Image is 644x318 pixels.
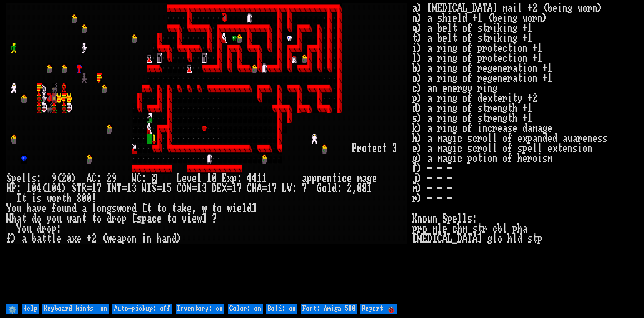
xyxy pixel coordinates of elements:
[207,174,212,184] div: 1
[137,214,142,224] div: s
[127,204,132,214] div: r
[6,214,11,224] div: W
[107,204,112,214] div: g
[362,184,367,194] div: 8
[42,204,47,214] div: e
[37,234,42,244] div: a
[132,184,137,194] div: 3
[217,204,222,214] div: o
[242,204,247,214] div: l
[227,204,232,214] div: w
[197,214,202,224] div: w
[157,204,162,214] div: t
[122,204,127,214] div: o
[37,174,42,184] div: :
[347,184,352,194] div: 2
[47,214,52,224] div: y
[37,214,42,224] div: o
[357,144,362,154] div: r
[177,204,182,214] div: a
[162,204,167,214] div: o
[232,184,237,194] div: 1
[122,214,127,224] div: p
[117,234,122,244] div: a
[47,194,52,204] div: w
[167,184,172,194] div: 5
[301,304,357,314] input: Font: Amiga 500
[182,174,187,184] div: e
[327,174,332,184] div: n
[112,174,117,184] div: 9
[247,184,252,194] div: C
[177,184,182,194] div: C
[237,184,242,194] div: 7
[327,184,332,194] div: l
[147,214,152,224] div: a
[67,214,72,224] div: w
[132,234,137,244] div: n
[142,174,147,184] div: :
[232,174,237,184] div: p
[222,174,227,184] div: E
[302,174,307,184] div: a
[27,224,32,234] div: u
[42,234,47,244] div: t
[228,304,263,314] input: Color: on
[52,174,57,184] div: 9
[92,234,97,244] div: 2
[52,204,57,214] div: f
[47,234,52,244] div: t
[122,184,127,194] div: =
[32,234,37,244] div: b
[176,304,224,314] input: Inventory: on
[332,184,337,194] div: d
[11,234,16,244] div: )
[57,224,62,234] div: :
[337,184,342,194] div: :
[367,144,372,154] div: t
[82,204,87,214] div: a
[117,214,122,224] div: o
[67,194,72,204] div: h
[322,174,327,184] div: e
[382,144,387,154] div: t
[107,174,112,184] div: 2
[202,214,207,224] div: ]
[82,194,87,204] div: 0
[212,184,217,194] div: D
[412,3,638,302] stats: a) [MEDICAL_DATA] mail +2 (being worn) n) a shield +1 (being worn) q) a belt of striking +1 t) a ...
[27,204,32,214] div: h
[142,204,147,214] div: [
[372,174,377,184] div: e
[247,174,252,184] div: 4
[372,144,377,154] div: e
[262,174,267,184] div: 1
[142,214,147,224] div: p
[167,234,172,244] div: n
[11,184,16,194] div: P
[57,214,62,224] div: u
[162,184,167,194] div: 1
[67,174,72,184] div: 0
[187,184,192,194] div: N
[237,174,242,184] div: :
[187,214,192,224] div: i
[16,204,21,214] div: u
[212,174,217,184] div: 0
[247,204,252,214] div: d
[11,174,16,184] div: p
[52,184,57,194] div: 0
[37,194,42,204] div: s
[52,194,57,204] div: o
[182,214,187,224] div: v
[21,224,27,234] div: o
[16,224,21,234] div: Y
[16,194,21,204] div: I
[107,184,112,194] div: I
[182,204,187,214] div: k
[77,194,82,204] div: 8
[267,184,272,194] div: 1
[182,184,187,194] div: O
[282,184,287,194] div: L
[16,174,21,184] div: e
